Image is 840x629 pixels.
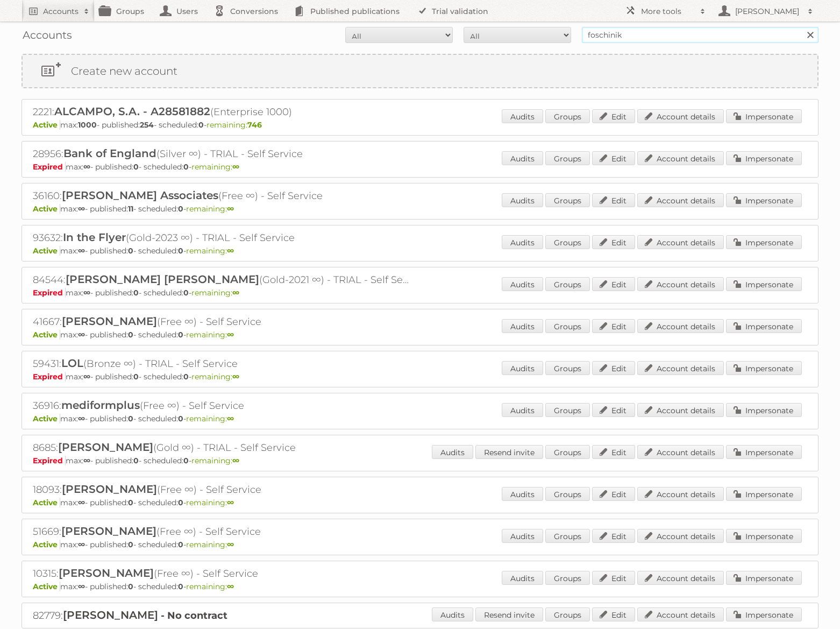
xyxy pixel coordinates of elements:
[33,120,60,130] span: Active
[133,288,139,298] strong: 0
[475,607,543,621] a: Resend invite
[545,277,590,291] a: Groups
[227,204,234,214] strong: ∞
[178,582,183,591] strong: 0
[502,109,543,123] a: Audits
[545,529,590,543] a: Groups
[128,582,133,591] strong: 0
[637,361,724,375] a: Account details
[178,204,183,214] strong: 0
[33,120,807,130] p: max: - published: - scheduled: -
[191,456,239,465] span: remaining:
[61,399,140,412] span: mediformplus
[33,540,807,549] p: max: - published: - scheduled: -
[637,487,724,501] a: Account details
[227,498,234,507] strong: ∞
[178,330,183,340] strong: 0
[33,525,409,539] h2: 51669: (Free ∞) - Self Service
[178,540,183,549] strong: 0
[227,540,234,549] strong: ∞
[78,498,85,507] strong: ∞
[33,357,409,371] h2: 59431: (Bronze ∞) - TRIAL - Self Service
[227,414,234,423] strong: ∞
[592,109,635,123] a: Edit
[502,403,543,417] a: Audits
[33,105,409,119] h2: 2221: (Enterprise 1000)
[475,445,543,459] a: Resend invite
[62,315,157,328] span: [PERSON_NAME]
[54,105,210,118] span: ALCAMPO, S.A. - A28581882
[178,414,183,423] strong: 0
[191,288,239,298] span: remaining:
[33,330,60,340] span: Active
[637,445,724,459] a: Account details
[432,607,473,621] a: Audits
[545,607,590,621] a: Groups
[33,162,66,172] span: Expired
[592,607,635,621] a: Edit
[198,120,204,130] strong: 0
[641,6,695,17] h2: More tools
[33,567,409,581] h2: 10315: (Free ∞) - Self Service
[83,162,90,172] strong: ∞
[726,235,802,249] a: Impersonate
[227,330,234,340] strong: ∞
[191,162,239,172] span: remaining:
[33,582,60,591] span: Active
[33,456,66,465] span: Expired
[592,361,635,375] a: Edit
[545,193,590,207] a: Groups
[128,246,133,256] strong: 0
[432,445,473,459] a: Audits
[33,399,409,413] h2: 36916: (Free ∞) - Self Service
[592,193,635,207] a: Edit
[186,246,234,256] span: remaining:
[183,162,189,172] strong: 0
[592,277,635,291] a: Edit
[33,540,60,549] span: Active
[33,483,409,497] h2: 18093: (Free ∞) - Self Service
[186,204,234,214] span: remaining:
[545,571,590,585] a: Groups
[726,193,802,207] a: Impersonate
[33,246,807,256] p: max: - published: - scheduled: -
[247,120,262,130] strong: 746
[592,235,635,249] a: Edit
[33,372,807,381] p: max: - published: - scheduled: -
[637,235,724,249] a: Account details
[183,456,189,465] strong: 0
[23,55,817,87] a: Create new account
[207,120,262,130] span: remaining:
[83,372,90,381] strong: ∞
[140,120,154,130] strong: 254
[592,319,635,333] a: Edit
[592,529,635,543] a: Edit
[726,151,802,165] a: Impersonate
[726,607,802,621] a: Impersonate
[726,109,802,123] a: Impersonate
[502,319,543,333] a: Audits
[78,204,85,214] strong: ∞
[186,540,234,549] span: remaining:
[592,571,635,585] a: Edit
[63,147,156,160] span: Bank of England
[43,6,79,17] h2: Accounts
[592,403,635,417] a: Edit
[191,372,239,381] span: remaining:
[33,288,807,298] p: max: - published: - scheduled: -
[726,403,802,417] a: Impersonate
[232,456,239,465] strong: ∞
[502,361,543,375] a: Audits
[545,151,590,165] a: Groups
[726,571,802,585] a: Impersonate
[133,456,139,465] strong: 0
[78,582,85,591] strong: ∞
[62,189,218,202] span: [PERSON_NAME] Associates
[183,288,189,298] strong: 0
[78,120,97,130] strong: 1000
[33,441,409,455] h2: 8685: (Gold ∞) - TRIAL - Self Service
[502,151,543,165] a: Audits
[726,445,802,459] a: Impersonate
[78,540,85,549] strong: ∞
[232,372,239,381] strong: ∞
